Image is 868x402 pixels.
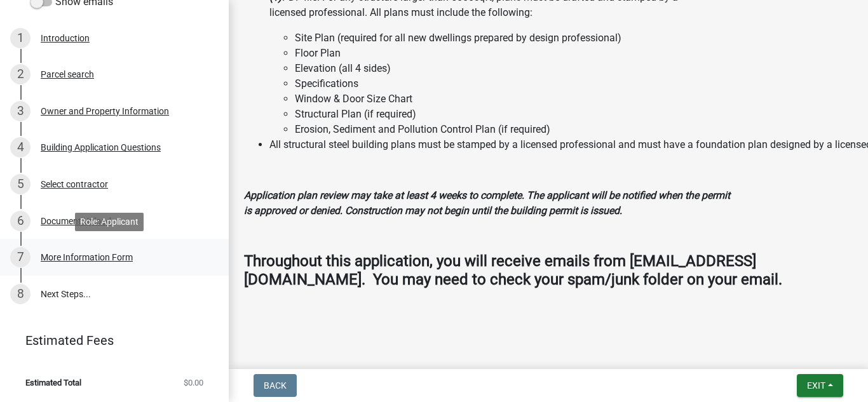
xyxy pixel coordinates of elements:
[10,328,208,353] a: Estimated Fees
[41,70,94,79] div: Parcel search
[244,189,730,217] strong: Application plan review may take at least 4 weeks to complete. The applicant will be notified whe...
[41,34,90,43] div: Introduction
[41,217,111,225] div: Document Upload
[41,253,133,262] div: More Information Form
[41,143,161,152] div: Building Application Questions
[10,211,31,231] div: 6
[295,61,853,76] li: Elevation (all 4 sides)
[264,380,287,391] span: Back
[295,30,853,46] li: Site Plan (required for all new dwellings prepared by design professional)
[10,137,31,157] div: 4
[75,213,144,231] div: Role: Applicant
[295,107,853,122] li: Structural Plan (if required)
[41,180,108,189] div: Select contractor
[184,379,203,387] span: $0.00
[244,252,782,288] strong: Throughout this application, you will receive emails from [EMAIL_ADDRESS][DOMAIN_NAME]. You may n...
[10,284,31,304] div: 8
[10,28,31,48] div: 1
[41,107,169,116] div: Owner and Property Information
[295,76,853,91] li: Specifications
[25,379,81,387] span: Estimated Total
[10,174,31,194] div: 5
[295,46,853,61] li: Floor Plan
[295,91,853,107] li: Window & Door Size Chart
[269,137,853,152] li: All structural steel building plans must be stamped by a licensed professional and must have a fo...
[254,374,297,397] button: Back
[797,374,843,397] button: Exit
[10,247,31,267] div: 7
[10,64,31,84] div: 2
[10,101,31,121] div: 3
[295,122,853,137] li: Erosion, Sediment and Pollution Control Plan (if required)
[807,380,825,391] span: Exit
